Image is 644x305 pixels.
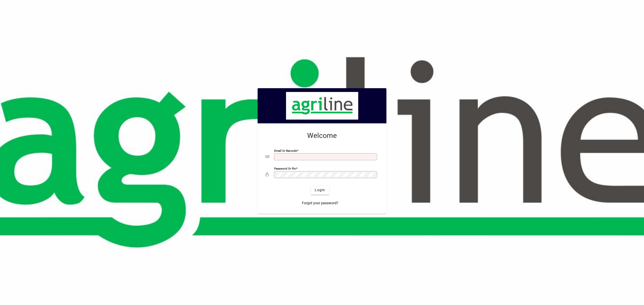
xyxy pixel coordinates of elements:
h2: Welcome [266,131,378,140]
mat-label: Email or Barcode [274,149,297,152]
span: Forgot your password? [302,200,338,206]
a: Forgot your password? [300,199,340,208]
button: Login [311,186,329,195]
mat-label: Password or Pin [274,167,296,170]
span: Login [315,187,325,193]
